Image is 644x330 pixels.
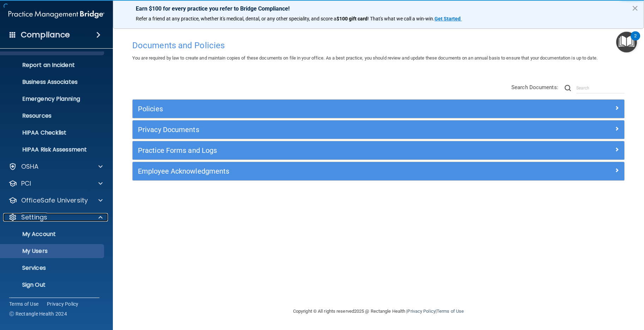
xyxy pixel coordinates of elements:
input: Search [576,83,625,93]
span: Refer a friend at any practice, whether it's medical, dental, or any other speciality, and score a [136,16,336,21]
a: Privacy Policy [47,300,79,307]
span: Search Documents: [511,84,558,91]
strong: Get Started [435,16,461,21]
a: Privacy Policy [407,309,435,314]
a: Privacy Documents [138,124,619,135]
p: Report an Incident [5,62,101,69]
a: Get Started [435,16,462,21]
a: Terms of Use [437,309,464,314]
div: 2 [634,36,637,45]
h4: Documents and Policies [132,41,625,50]
span: You are required by law to create and maintain copies of these documents on file in your office. ... [132,55,597,61]
p: Business Associates [5,79,101,86]
a: Practice Forms and Logs [138,145,619,156]
a: OSHA [8,162,103,171]
p: My Account [5,231,101,238]
a: Policies [138,103,619,114]
h5: Policies [138,105,496,113]
a: Employee Acknowledgments [138,166,619,177]
span: ! That's what we call a win-win. [367,16,435,21]
p: Services [5,264,101,272]
p: HIPAA Risk Assessment [5,146,101,153]
p: My Users [5,248,101,255]
p: HIPAA Checklist [5,129,101,136]
a: Settings [8,213,103,222]
a: Terms of Use [9,300,38,307]
strong: $100 gift card [336,16,367,21]
a: OfficeSafe University [8,196,103,205]
p: Sign Out [5,281,101,288]
p: OfficeSafe University [21,196,88,205]
h5: Privacy Documents [138,126,496,133]
p: Resources [5,112,101,119]
p: PCI [21,179,31,188]
h4: Compliance [21,30,70,40]
h5: Practice Forms and Logs [138,147,496,154]
p: Documents and Policies [5,45,101,52]
p: Earn $100 for every practice you refer to Bridge Compliance! [136,5,621,12]
button: Open Resource Center, 2 new notifications [616,32,637,52]
p: OSHA [21,162,39,171]
img: ic-search.3b580494.png [565,85,571,91]
p: Emergency Planning [5,95,101,102]
button: Close [632,2,638,14]
img: PMB logo [8,7,104,21]
h5: Employee Acknowledgments [138,167,496,175]
span: Ⓒ Rectangle Health 2024 [9,310,67,317]
div: Copyright © All rights reserved 2025 @ Rectangle Health | | [250,300,507,323]
a: PCI [8,179,103,188]
p: Settings [21,213,47,222]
